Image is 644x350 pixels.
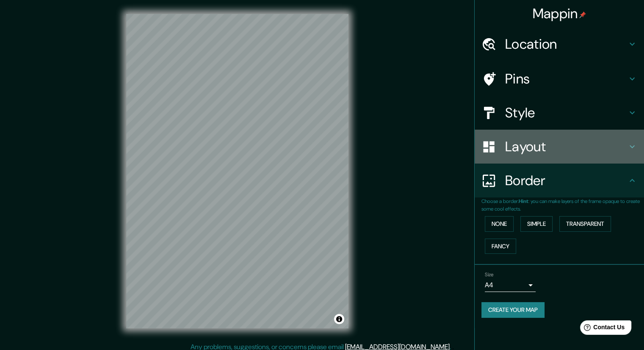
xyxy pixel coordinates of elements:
div: A4 [485,278,536,292]
button: Fancy [485,239,516,254]
label: Size [485,271,494,278]
button: Simple [520,216,553,232]
button: Transparent [559,216,611,232]
div: Border [475,164,644,197]
button: Create your map [481,302,544,318]
button: None [485,216,514,232]
h4: Layout [505,138,627,155]
img: pin-icon.png [579,11,586,18]
canvas: Map [126,14,348,328]
h4: Style [505,104,627,121]
div: Pins [475,62,644,96]
button: Toggle attribution [334,314,344,324]
iframe: Help widget launcher [569,317,635,341]
div: Location [475,27,644,61]
div: Style [475,96,644,130]
h4: Location [505,36,627,53]
div: Layout [475,130,644,164]
p: Choose a border. : you can make layers of the frame opaque to create some cool effects. [481,197,644,213]
h4: Border [505,172,627,189]
h4: Pins [505,70,627,87]
b: Hint [519,198,528,205]
h4: Mappin [533,5,586,22]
